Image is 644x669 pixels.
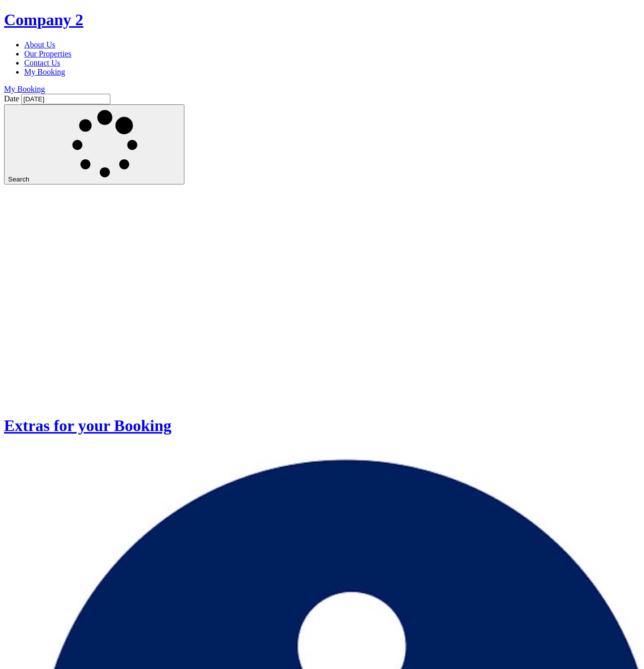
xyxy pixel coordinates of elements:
[8,175,29,183] span: Search
[24,68,65,76] a: My Booking
[24,40,55,49] a: About Us
[4,85,45,93] a: My Booking
[24,49,72,58] a: Our Properties
[4,104,184,185] button: Search
[4,94,19,103] label: Date
[21,94,110,104] input: Arrival Date
[4,11,640,29] a: Company 2
[4,416,171,435] a: Extras for your Booking
[24,58,60,67] a: Contact Us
